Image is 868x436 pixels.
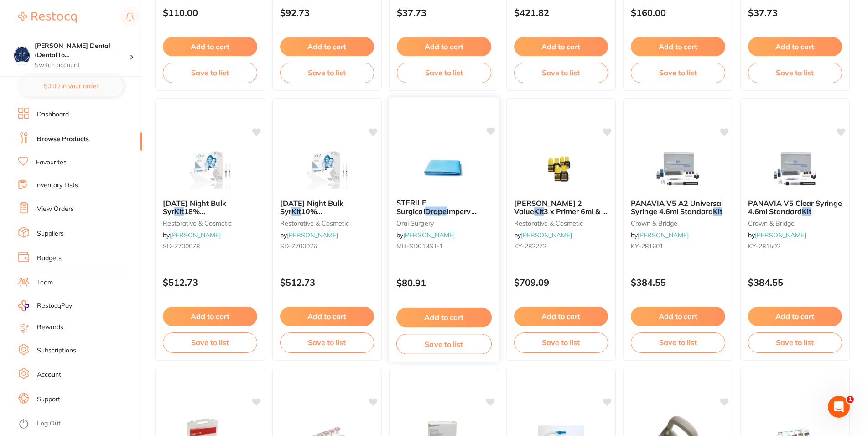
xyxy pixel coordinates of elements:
p: $384.55 [748,277,842,288]
span: by [514,231,572,239]
span: KY-281601 [631,242,663,250]
button: Add to cart [514,37,608,56]
small: oral surgery [396,219,492,226]
span: 10% [MEDICAL_DATA] 50 x 3g [280,207,370,224]
a: Restocq Logo [18,7,77,28]
b: STERILE Surgical Drape Imperv 90cm x 75cm Pack of 25 [396,199,492,215]
a: [PERSON_NAME] [755,231,806,239]
button: Save to list [280,63,374,83]
span: PANAVIA V5 Clear Syringe 4.6ml Standard [748,199,842,216]
button: Save to list [163,332,257,352]
img: Restocq Logo [18,12,77,23]
em: Kit [713,207,722,216]
button: Save to list [397,63,491,83]
img: Crotty Dental (DentalTown 4) [14,47,30,62]
button: Add to cart [163,307,257,326]
a: Budgets [37,254,62,263]
a: Rewards [37,323,63,332]
small: crown & bridge [631,220,725,227]
b: POLA Night Bulk Syr Kit 18% Carbamide Peroxide 50 x 3g [163,199,257,216]
button: $0.00 in your order [18,75,124,97]
a: Browse Products [37,135,89,144]
p: $421.82 [514,7,608,18]
span: by [280,231,338,239]
small: restorative & cosmetic [280,220,374,227]
p: $92.73 [280,7,374,18]
a: [PERSON_NAME] [287,231,338,239]
span: KY-282272 [514,242,546,250]
a: Dashboard [37,110,69,119]
img: PANAVIA V5 A2 Universal Syringe 4.6ml Standard Kit [648,146,707,192]
em: Kit [534,207,544,216]
button: Save to list [748,332,842,352]
span: [DATE] Night Bulk Syr [163,199,226,216]
img: POLA Night Bulk Syr Kit 10% Carbamide Peroxide 50 x 3g [297,146,357,192]
a: RestocqPay [18,300,72,311]
a: [PERSON_NAME] [403,231,455,239]
a: Subscriptions [37,346,76,355]
a: Log Out [37,419,61,428]
a: Account [37,370,61,379]
span: RestocqPay [37,301,72,310]
span: by [163,231,221,239]
span: by [396,231,455,239]
p: $512.73 [163,277,257,288]
em: Kit [291,207,301,216]
span: by [631,231,689,239]
button: Save to list [280,332,374,352]
em: Kit [802,207,811,216]
a: Favourites [36,158,67,167]
img: SE BOND 2 Value Kit 3 x Primer 6ml & 3 x Bond 5ml [531,146,591,192]
span: STERILE Surgical [396,198,426,216]
img: POLA Night Bulk Syr Kit 18% Carbamide Peroxide 50 x 3g [180,146,239,192]
iframe: Intercom live chat [828,396,850,418]
img: PANAVIA V5 Clear Syringe 4.6ml Standard Kit [765,146,825,192]
span: 3 x Primer 6ml & 3 x Bond 5ml [514,207,608,224]
span: 18% [MEDICAL_DATA] 50 x 3g [163,207,253,224]
p: $512.73 [280,277,374,288]
small: restorative & cosmetic [514,220,608,227]
button: Save to list [163,63,257,83]
button: Save to list [514,63,608,83]
button: Save to list [514,332,608,352]
span: by [748,231,806,239]
b: PANAVIA V5 Clear Syringe 4.6ml Standard Kit [748,199,842,216]
p: $384.55 [631,277,725,288]
a: Team [37,278,53,287]
button: Add to cart [514,307,608,326]
span: Imperv 90cm x 75cm Pack of 25 [396,207,482,225]
button: Add to cart [748,37,842,56]
h4: Crotty Dental (DentalTown 4) [35,42,130,59]
button: Add to cart [631,37,725,56]
button: Save to list [631,63,725,83]
button: Add to cart [396,308,492,327]
button: Save to list [748,63,842,83]
span: MD-SD013ST-1 [396,242,443,250]
span: SD-7700078 [163,242,200,250]
b: POLA Night Bulk Syr Kit 10% Carbamide Peroxide 50 x 3g [280,199,374,216]
img: RestocqPay [18,300,29,311]
a: [PERSON_NAME] [170,231,221,239]
button: Add to cart [163,37,257,56]
p: $709.09 [514,277,608,288]
p: Switch account [35,61,130,70]
span: [DATE] Night Bulk Syr [280,199,343,216]
em: Kit [174,207,184,216]
button: Save to list [396,334,492,354]
a: [PERSON_NAME] [638,231,689,239]
span: SD-7700076 [280,242,317,250]
button: Add to cart [280,37,374,56]
span: 1 [847,396,854,403]
p: $160.00 [631,7,725,18]
p: $80.91 [396,278,492,288]
p: $37.73 [748,7,842,18]
button: Add to cart [397,37,491,56]
a: [PERSON_NAME] [521,231,572,239]
a: Inventory Lists [35,181,78,190]
p: $110.00 [163,7,257,18]
button: Add to cart [631,307,725,326]
button: Save to list [631,332,725,352]
p: $37.73 [397,7,491,18]
em: Drape [425,207,447,216]
span: KY-281502 [748,242,780,250]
